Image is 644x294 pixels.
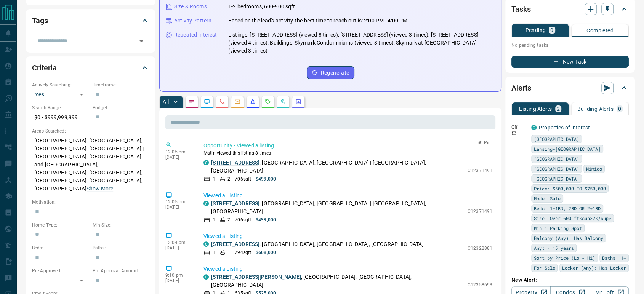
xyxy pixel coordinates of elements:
p: Repeated Interest [174,31,217,39]
span: Price: $500,000 TO $750,000 [534,185,606,192]
p: Pre-Approval Amount: [93,267,149,274]
svg: Requests [265,99,271,105]
span: Baths: 1+ [602,254,626,262]
p: [DATE] [165,155,192,160]
p: 12:05 pm [165,149,192,155]
span: Beds: 1+1BD, 2BD OR 2+1BD [534,205,601,212]
p: $499,000 [256,176,276,182]
p: 1 [213,249,215,256]
p: 794 sqft [235,249,251,256]
p: 706 sqft [235,176,251,182]
button: New Task [511,56,629,68]
p: Opportunity - Viewed a listing [203,142,492,150]
p: Home Type: [32,222,89,228]
p: Search Range: [32,104,89,111]
p: Based on the lead's activity, the best time to reach out is: 2:00 PM - 4:00 PM [228,17,407,25]
svg: Lead Browsing Activity [204,99,210,105]
button: Pin [473,139,495,146]
p: 2 [227,176,230,182]
span: Mode: Sale [534,195,561,202]
a: Properties of Interest [539,125,590,131]
p: [DATE] [165,205,192,210]
p: C12371491 [468,208,492,215]
a: [STREET_ADDRESS] [211,200,260,206]
p: 1 [213,216,215,223]
p: Building Alerts [577,106,614,112]
p: Timeframe: [93,81,149,88]
div: condos.ca [203,241,209,247]
a: [STREET_ADDRESS] [211,160,260,166]
p: , [GEOGRAPHIC_DATA], [GEOGRAPHIC_DATA], [GEOGRAPHIC_DATA] [211,240,424,248]
p: Listing Alerts [519,106,552,112]
p: Off [511,124,527,131]
div: Criteria [32,59,149,77]
svg: Calls [219,99,225,105]
button: Regenerate [307,66,354,79]
p: 2 [557,106,560,112]
p: $499,000 [256,216,276,223]
p: New Alert: [511,276,629,284]
p: Matin viewed this listing 8 times [203,150,492,157]
div: Alerts [511,79,629,97]
p: 1-2 bedrooms, 600-900 sqft [228,3,295,11]
svg: Opportunities [280,99,286,105]
p: 1 [213,176,215,182]
span: [GEOGRAPHIC_DATA] [534,175,579,182]
p: Viewed a Listing [203,192,492,200]
div: condos.ca [203,201,209,206]
h2: Tags [32,14,48,27]
span: [GEOGRAPHIC_DATA] [534,135,579,143]
button: Open [136,36,147,46]
p: Activity Pattern [174,17,211,25]
div: condos.ca [531,125,537,130]
p: [DATE] [165,278,192,283]
svg: Notes [189,99,195,105]
p: Viewed a Listing [203,232,492,240]
p: All [163,99,169,104]
a: [STREET_ADDRESS][PERSON_NAME] [211,274,301,280]
span: Any: < 15 years [534,244,574,252]
p: Beds: [32,244,89,251]
h2: Alerts [511,82,531,94]
span: Sort by Price (Lo - Hi) [534,254,595,262]
p: Viewed a Listing [203,265,492,273]
div: condos.ca [203,160,209,165]
span: Min 1 Parking Spot [534,224,582,232]
p: C12322881 [468,245,492,252]
p: Motivation: [32,199,149,206]
p: Size & Rooms [174,3,207,11]
p: 706 sqft [235,216,251,223]
p: Min Size: [93,222,149,228]
span: Locker (Any): Has Locker [562,264,626,272]
h2: Tasks [511,3,530,15]
span: Size: Over 600 ft<sup>2</sup> [534,214,611,222]
p: 0 [618,106,621,112]
p: 12:05 pm [165,199,192,205]
p: Completed [586,28,614,33]
p: Pending [525,27,546,33]
span: [GEOGRAPHIC_DATA] [534,155,579,163]
p: Budget: [93,104,149,111]
p: , [GEOGRAPHIC_DATA], [GEOGRAPHIC_DATA], [GEOGRAPHIC_DATA] [211,273,464,289]
p: , [GEOGRAPHIC_DATA], [GEOGRAPHIC_DATA] | [GEOGRAPHIC_DATA], [GEOGRAPHIC_DATA] [211,159,464,175]
p: Areas Searched: [32,128,149,134]
p: $608,000 [256,249,276,256]
p: 0 [550,27,553,33]
button: Show More [87,185,113,193]
svg: Agent Actions [295,99,301,105]
svg: Listing Alerts [250,99,256,105]
div: Tags [32,11,149,30]
span: Balcony (Any): Has Balcony [534,234,603,242]
p: No pending tasks [511,40,629,51]
p: Actively Searching: [32,81,89,88]
p: 9:10 pm [165,273,192,278]
p: Pre-Approved: [32,267,89,274]
p: [GEOGRAPHIC_DATA], [GEOGRAPHIC_DATA], [GEOGRAPHIC_DATA], [GEOGRAPHIC_DATA] | [GEOGRAPHIC_DATA], [... [32,134,149,195]
div: condos.ca [203,274,209,280]
p: C12371491 [468,167,492,174]
div: Yes [32,88,89,101]
p: 12:04 pm [165,240,192,245]
a: [STREET_ADDRESS] [211,241,260,247]
p: 1 [227,249,230,256]
p: C12358693 [468,281,492,288]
